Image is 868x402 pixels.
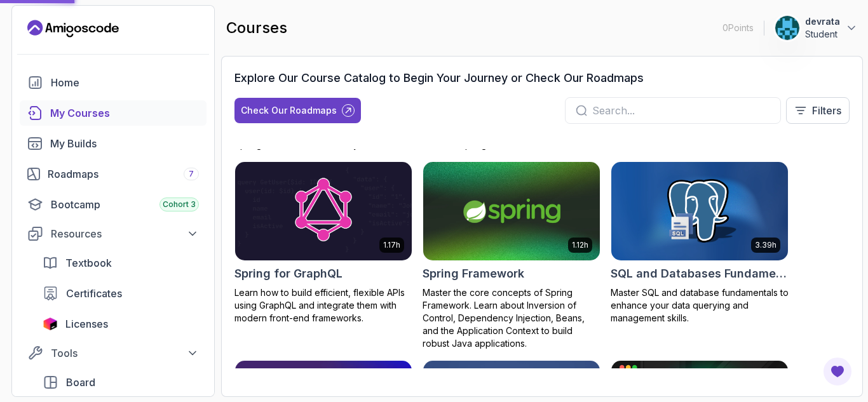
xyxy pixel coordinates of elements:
a: board [35,370,207,395]
button: Tools [20,342,207,365]
button: Resources [20,222,207,245]
div: Tools [51,345,199,361]
a: Spring Framework card1.12hSpring FrameworkMaster the core concepts of Spring Framework. Learn abo... [423,161,600,351]
span: 7 [189,169,194,179]
div: Roadmaps [48,166,199,182]
input: Search... [592,103,770,118]
span: Textbook [65,255,112,271]
p: Student [805,28,840,41]
a: textbook [35,250,207,276]
a: roadmaps [20,161,207,187]
button: user profile imagedevrataStudent [775,15,858,41]
img: user profile image [775,16,799,40]
div: My Courses [50,105,199,121]
img: Spring Framework card [419,159,604,263]
p: 1.12h [572,240,588,250]
a: SQL and Databases Fundamentals card3.39hSQL and Databases FundamentalsMaster SQL and database fun... [611,161,789,325]
button: Open Feedback Button [822,356,853,387]
span: Certificates [66,286,122,301]
a: home [20,70,207,95]
img: jetbrains icon [43,318,58,330]
a: courses [20,100,207,126]
p: devrata [805,15,840,28]
p: Learn how to build efficient, flexible APIs using GraphQL and integrate them with modern front-en... [234,286,412,325]
img: Spring for GraphQL card [235,162,412,261]
span: Board [66,375,95,390]
p: Master the core concepts of Spring Framework. Learn about Inversion of Control, Dependency Inject... [423,286,600,350]
p: 3.39h [755,240,776,250]
div: My Builds [50,136,199,151]
a: Landing page [27,18,119,39]
div: Check Our Roadmaps [241,104,337,117]
p: 1.17h [383,240,400,250]
h2: Spring Framework [423,265,524,283]
span: Cohort 3 [163,199,196,210]
a: bootcamp [20,192,207,217]
div: Resources [51,226,199,241]
div: Home [51,75,199,90]
h2: SQL and Databases Fundamentals [611,265,789,283]
div: Bootcamp [51,197,199,212]
button: Check Our Roadmaps [234,98,361,123]
a: Spring for GraphQL card1.17hSpring for GraphQLLearn how to build efficient, flexible APIs using G... [234,161,412,325]
a: certificates [35,281,207,306]
img: SQL and Databases Fundamentals card [611,162,788,261]
p: Filters [812,103,841,118]
p: Master SQL and database fundamentals to enhance your data querying and management skills. [611,286,789,325]
button: Filters [786,97,850,124]
h3: Explore Our Course Catalog to Begin Your Journey or Check Our Roadmaps [234,69,644,87]
h2: Spring for GraphQL [234,265,342,283]
a: licenses [35,311,207,337]
span: Licenses [65,316,108,332]
a: builds [20,131,207,156]
h2: courses [226,18,287,38]
p: 0 Points [722,22,754,34]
